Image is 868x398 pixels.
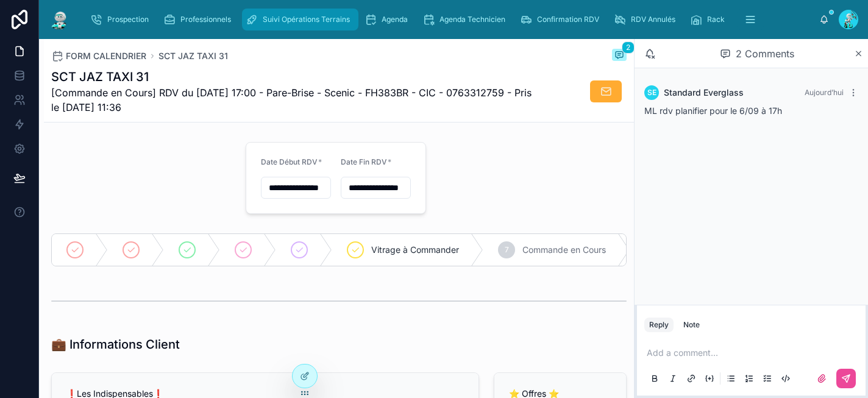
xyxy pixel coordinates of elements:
a: Suivi Opérations Terrains [242,9,358,30]
a: Professionnels [160,9,240,30]
h1: SCT JAZ TAXI 31 [51,68,535,85]
span: [Commande en Cours] RDV du [DATE] 17:00 - Pare-Brise - Scenic - FH383BR - CIC - 0763312759 - Pris... [51,85,535,115]
span: Date Début RDV [261,157,318,166]
span: Prospection [107,15,149,24]
span: Aujourd’hui [805,88,844,97]
span: 2 [622,41,635,54]
span: Rack [707,15,725,24]
span: Suivi Opérations Terrains [263,15,350,24]
span: Standard Everglass [664,87,744,99]
span: Commande en Cours [522,244,606,256]
a: SCT JAZ TAXI 31 [158,50,228,62]
img: App logo [49,10,71,29]
span: Vitrage à Commander [371,244,459,256]
button: Reply [644,318,674,332]
a: Agenda Technicien [419,9,514,30]
span: Professionnels [180,15,231,24]
div: scrollable content [80,6,819,33]
span: Date Fin RDV [341,157,387,166]
button: 2 [612,49,627,63]
span: Confirmation RDV [537,15,599,24]
h1: 💼 Informations Client [51,336,180,353]
span: Agenda Technicien [439,15,505,24]
a: RDV Annulés [610,9,684,30]
a: Agenda [361,9,416,30]
button: Note [678,318,705,332]
span: ML rdv planifier pour le 6/09 à 17h [644,105,782,116]
span: 2 Comments [736,46,794,61]
span: 7 [505,245,509,255]
a: Prospection [87,9,157,30]
a: Rack [686,9,733,30]
span: FORM CALENDRIER [66,50,146,62]
div: Note [683,320,700,330]
span: RDV Annulés [631,15,675,24]
span: SE [647,88,656,98]
a: FORM CALENDRIER [51,50,146,62]
span: Agenda [382,15,408,24]
a: Confirmation RDV [516,9,608,30]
